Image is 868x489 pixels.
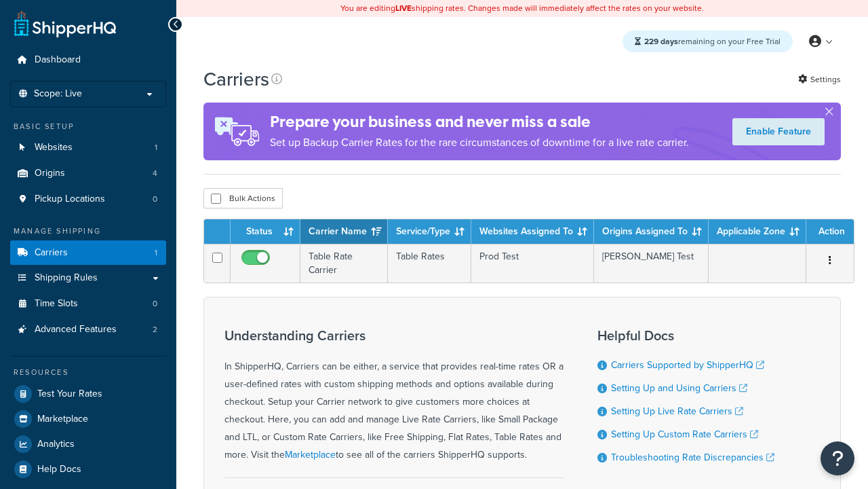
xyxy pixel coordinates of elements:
[35,54,81,66] span: Dashboard
[597,328,774,343] h3: Helpful Docs
[34,88,82,100] span: Scope: Live
[153,324,157,336] span: 2
[270,133,689,152] p: Set up Backup Carrier Rates for the rare circumstances of downtime for a live rate carrier.
[594,219,709,244] th: Origins Assigned To: activate to sort column ascending
[395,2,412,14] b: LIVE
[709,219,806,244] th: Applicable Zone: activate to sort column ascending
[35,298,78,310] span: Time Slots
[153,194,157,205] span: 0
[611,450,774,465] a: Troubleshooting Rate Discrepancies
[611,358,764,372] a: Carriers Supported by ShipperHQ
[203,66,269,92] h1: Carriers
[388,219,471,244] th: Service/Type: activate to sort column ascending
[155,142,157,153] span: 1
[203,103,270,160] img: ad-rules-rateshop-fe6ec290ccb7230408bd80ed9643f0289d75e0ffd9eb532fc0e269fcd187b520.png
[270,111,689,133] h4: Prepare your business and never miss a sale
[821,441,854,475] button: Open Resource Center
[10,187,166,212] a: Pickup Locations 0
[611,381,747,395] a: Setting Up and Using Carriers
[35,247,68,259] span: Carriers
[155,247,157,259] span: 1
[37,388,102,400] span: Test Your Rates
[37,414,88,425] span: Marketplace
[798,70,841,89] a: Settings
[37,439,75,450] span: Analytics
[388,244,471,283] td: Table Rates
[10,161,166,186] li: Origins
[10,291,166,316] li: Time Slots
[471,244,594,283] td: Prod Test
[623,31,793,52] div: remaining on your Free Trial
[10,407,166,431] a: Marketplace
[35,272,98,284] span: Shipping Rules
[203,188,283,209] button: Bulk Actions
[35,194,105,205] span: Pickup Locations
[10,457,166,482] a: Help Docs
[153,168,157,179] span: 4
[732,118,825,145] a: Enable Feature
[14,10,116,37] a: ShipperHQ Home
[10,135,166,160] a: Websites 1
[10,240,166,266] a: Carriers 1
[231,219,300,244] th: Status: activate to sort column ascending
[10,48,166,73] a: Dashboard
[224,328,564,464] div: In ShipperHQ, Carriers can be either, a service that provides real-time rates OR a user-defined r...
[35,168,65,179] span: Origins
[471,219,594,244] th: Websites Assigned To: activate to sort column ascending
[10,187,166,212] li: Pickup Locations
[10,432,166,456] a: Analytics
[300,244,388,283] td: Table Rate Carrier
[10,240,166,266] li: Carriers
[10,135,166,160] li: Websites
[10,367,166,378] div: Resources
[10,317,166,342] a: Advanced Features 2
[35,142,73,153] span: Websites
[285,448,336,462] a: Marketplace
[10,291,166,316] a: Time Slots 0
[300,219,388,244] th: Carrier Name: activate to sort column ascending
[153,298,157,310] span: 0
[611,404,743,418] a: Setting Up Live Rate Carriers
[594,244,709,283] td: [PERSON_NAME] Test
[806,219,854,244] th: Action
[644,35,678,48] strong: 229 days
[10,161,166,186] a: Origins 4
[10,121,166,132] div: Basic Setup
[611,427,758,441] a: Setting Up Custom Rate Carriers
[224,328,564,343] h3: Understanding Carriers
[10,266,166,291] a: Shipping Rules
[35,324,117,336] span: Advanced Features
[10,382,166,406] a: Test Your Rates
[10,225,166,237] div: Manage Shipping
[37,464,81,475] span: Help Docs
[10,317,166,342] li: Advanced Features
